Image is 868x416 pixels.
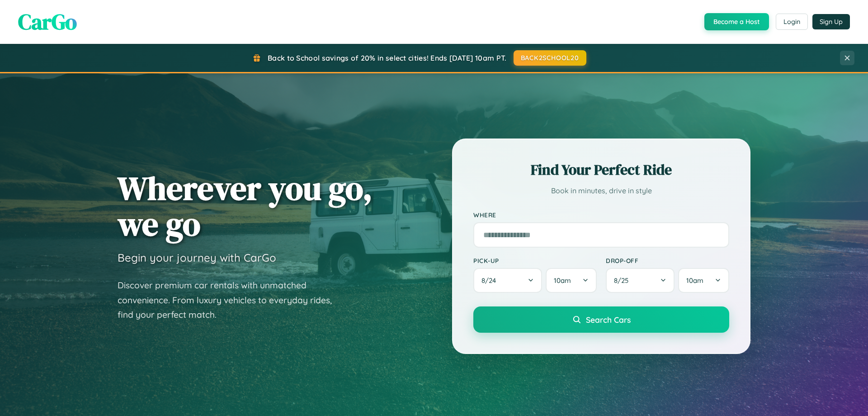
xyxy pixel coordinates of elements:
span: 10am [686,276,703,285]
button: Search Cars [473,306,729,333]
span: Search Cars [586,315,631,325]
button: 10am [546,268,597,293]
button: 8/25 [606,268,675,293]
button: Login [776,14,808,30]
span: 8 / 25 [614,276,633,285]
button: Become a Host [704,13,769,30]
p: Discover premium car rentals with unmatched convenience. From luxury vehicles to everyday rides, ... [118,278,344,322]
p: Book in minutes, drive in style [473,184,729,197]
h3: Begin your journey with CarGo [118,251,276,264]
label: Where [473,211,729,219]
h1: Wherever you go, we go [118,170,373,242]
span: 8 / 24 [481,276,500,285]
button: Sign Up [812,14,850,29]
label: Drop-off [606,257,729,264]
span: Back to School savings of 20% in select cities! Ends [DATE] 10am PT. [268,53,506,62]
span: 10am [554,276,571,285]
label: Pick-up [473,257,597,264]
button: 8/24 [473,268,542,293]
button: 10am [678,268,729,293]
span: CarGo [18,7,77,37]
h2: Find Your Perfect Ride [473,160,729,180]
button: BACK2SCHOOL20 [514,50,586,66]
